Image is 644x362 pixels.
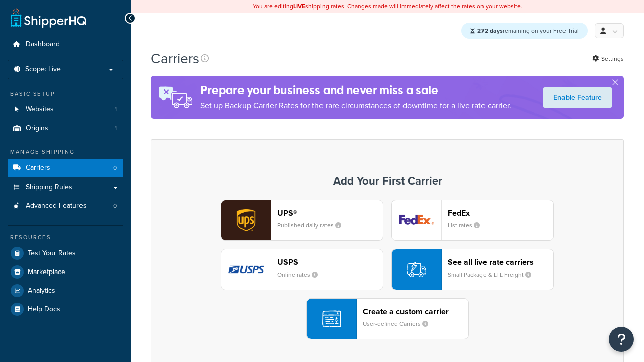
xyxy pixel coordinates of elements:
[391,200,554,241] button: fedEx logoFedExList rates
[113,202,117,210] span: 0
[609,327,634,352] button: Open Resource Center
[28,268,65,277] span: Marketplace
[115,105,117,114] span: 1
[391,249,554,290] button: See all live rate carriersSmall Package & LTL Freight
[592,52,624,66] a: Settings
[8,159,123,177] li: Carriers
[115,124,117,133] span: 1
[200,99,511,113] p: Set up Backup Carrier Rates for the rare circumstances of downtime for a live rate carrier.
[8,178,123,197] a: Shipping Rules
[407,260,426,279] img: icon-carrier-liverate-becf4550.svg
[448,208,553,218] header: FedEx
[221,249,383,290] button: usps logoUSPSOnline rates
[8,100,123,119] li: Websites
[8,197,123,215] li: Advanced Features
[221,200,383,241] button: ups logoUPS®Published daily rates
[448,270,539,279] small: Small Package & LTL Freight
[8,233,123,242] div: Resources
[8,300,123,318] a: Help Docs
[363,319,436,328] small: User-defined Carriers
[448,221,488,230] small: List rates
[277,208,383,218] header: UPS®
[306,298,469,339] button: Create a custom carrierUser-defined Carriers
[25,65,61,74] span: Scope: Live
[26,202,87,210] span: Advanced Features
[322,309,341,328] img: icon-carrier-custom-c93b8a24.svg
[151,76,200,119] img: ad-rules-rateshop-fe6ec290ccb7230408bd80ed9643f0289d75e0ffd9eb532fc0e269fcd187b520.png
[28,305,60,314] span: Help Docs
[477,26,503,35] strong: 272 days
[277,257,383,267] header: USPS
[363,307,468,316] header: Create a custom carrier
[200,82,511,99] h4: Prepare your business and never miss a sale
[461,23,588,39] div: remaining on your Free Trial
[26,124,48,133] span: Origins
[8,282,123,300] a: Analytics
[26,40,60,49] span: Dashboard
[8,159,123,177] a: Carriers 0
[28,287,55,295] span: Analytics
[26,164,50,172] span: Carriers
[221,200,271,240] img: ups logo
[162,175,613,187] h3: Add Your First Carrier
[8,263,123,281] a: Marketplace
[151,49,199,68] h1: Carriers
[277,270,326,279] small: Online rates
[277,221,349,230] small: Published daily rates
[8,244,123,262] a: Test Your Rates
[8,119,123,138] li: Origins
[113,164,117,172] span: 0
[8,89,123,98] div: Basic Setup
[8,197,123,215] a: Advanced Features 0
[28,249,76,258] span: Test Your Rates
[392,200,441,240] img: fedEx logo
[8,35,123,54] a: Dashboard
[543,87,612,108] a: Enable Feature
[26,105,54,114] span: Websites
[293,2,305,11] b: LIVE
[221,249,271,290] img: usps logo
[8,148,123,156] div: Manage Shipping
[11,8,86,28] a: ShipperHQ Home
[448,257,553,267] header: See all live rate carriers
[26,183,72,192] span: Shipping Rules
[8,100,123,119] a: Websites 1
[8,119,123,138] a: Origins 1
